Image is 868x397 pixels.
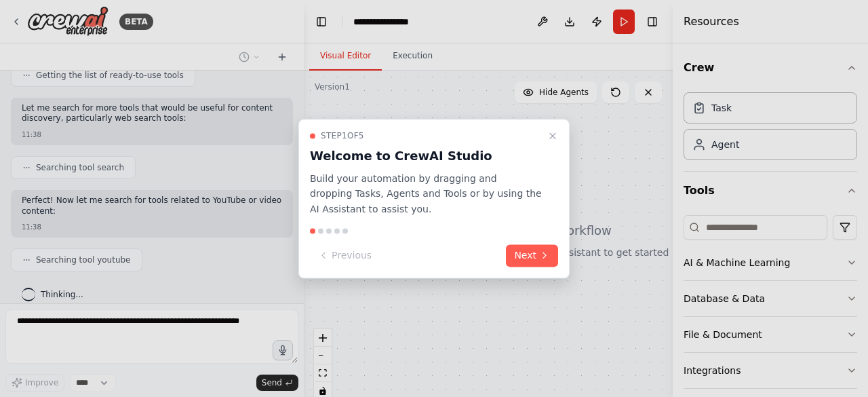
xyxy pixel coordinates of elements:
[506,244,558,267] button: Next
[312,12,331,31] button: Hide left sidebar
[321,130,364,141] span: Step 1 of 5
[310,244,380,267] button: Previous
[310,147,542,166] h3: Welcome to CrewAI Studio
[310,171,542,217] p: Build your automation by dragging and dropping Tasks, Agents and Tools or by using the AI Assista...
[545,128,561,144] button: Close walkthrough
